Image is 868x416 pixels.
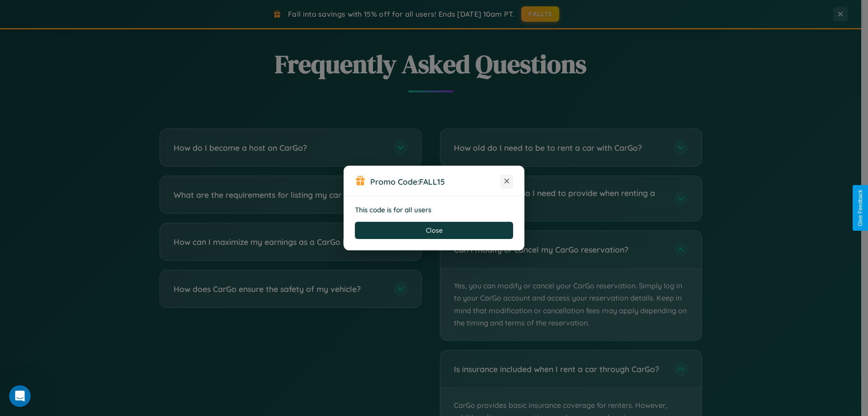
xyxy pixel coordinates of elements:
button: Close [355,222,513,239]
h3: Promo Code: [370,177,500,186]
strong: This code is for all users [355,206,431,214]
b: FALL15 [419,177,445,186]
iframe: Intercom live chat [9,385,31,407]
div: Give Feedback [857,190,863,226]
